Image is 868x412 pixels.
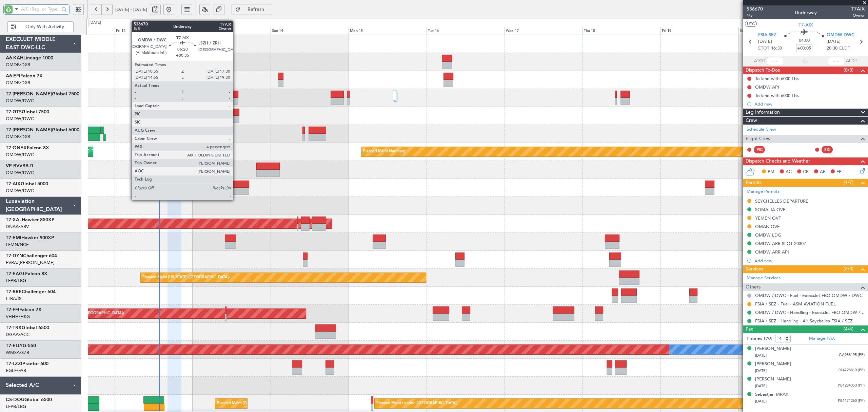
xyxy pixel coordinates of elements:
[786,169,792,175] span: AC
[6,271,25,276] span: T7-EAGL
[6,56,23,60] span: A6-KAH
[6,218,22,222] span: T7-XAL
[755,301,836,307] a: FSIA / SEZ - Fuel - ASM AVIATION FUEL
[755,224,780,229] div: OMAN OVF
[6,278,26,284] a: LFPB/LBG
[838,383,865,389] span: PB1284353 (PP)
[755,383,767,389] span: [DATE]
[844,179,853,186] span: (4/7)
[820,169,825,175] span: AF
[844,67,853,74] span: (0/3)
[376,398,457,409] div: Planned Maint London ([GEOGRAPHIC_DATA])
[822,146,833,153] div: SIC
[21,4,59,14] input: A/C (Reg. or Type)
[363,147,406,157] div: Planned Maint Nurnberg
[142,273,230,283] div: Planned Maint [US_STATE] ([GEOGRAPHIC_DATA])
[6,92,79,96] a: T7-[PERSON_NAME]Global 7500
[6,343,23,348] span: T7-ELLY
[809,335,835,342] a: Manage PAX
[6,182,21,186] span: T7-AIX
[827,45,837,52] span: 20:30
[7,21,74,32] button: Only With Activity
[232,4,272,15] button: Refresh
[745,21,757,27] button: UTC
[846,58,857,64] span: ALDT
[834,147,850,153] div: - -
[660,27,738,35] div: Fri 19
[204,147,271,157] div: Planned Maint Dubai (Al Maktoum Intl)
[6,361,48,366] a: T7-LZZIPraetor 600
[755,84,779,90] div: OMDW API
[6,332,29,338] a: DGAA/ACC
[115,27,193,35] div: Fri 12
[6,164,22,168] span: VP-BVV
[755,241,806,246] div: OMDW ARR SLOT 2030Z
[6,404,26,410] a: LFPB/LBG
[771,45,782,52] span: 16:30
[6,128,52,132] span: T7-[PERSON_NAME]
[747,335,772,342] label: Planned PAX
[738,27,816,35] div: Sat 20
[754,258,865,264] div: Add new
[6,397,24,402] span: CS-DOU
[746,117,757,125] span: Crew
[6,116,34,122] a: OMDW/DWC
[746,109,780,116] span: Leg Information
[755,391,788,398] div: Sebastjan MRAK
[746,135,771,143] span: Flight Crew
[6,182,48,186] a: T7-AIXGlobal 5000
[583,27,660,35] div: Thu 18
[6,80,30,86] a: OMDB/DXB
[271,27,349,35] div: Sun 14
[6,307,42,312] a: T7-FFIFalcon 7X
[18,24,71,29] span: Only With Activity
[795,9,817,16] div: Underway
[758,45,769,52] span: ETOT
[755,93,799,98] div: To land with 6000 Lbs
[755,345,791,352] div: [PERSON_NAME]
[6,146,49,150] a: T7-ONEXFalcon 8X
[6,361,22,366] span: T7-LZZI
[6,368,26,374] a: EGLF/FAB
[747,275,781,282] a: Manage Services
[6,164,34,168] a: VP-BVVBBJ1
[827,38,841,45] span: [DATE]
[6,325,22,330] span: T7-TRX
[755,76,799,81] div: To land with 6000 Lbs
[839,368,865,373] span: 014728810 (PP)
[754,146,765,153] div: PIC
[6,260,55,266] a: EVRA/[PERSON_NAME]
[6,236,54,240] a: T7-EMIHawker 900XP
[6,307,19,312] span: T7-FFI
[755,353,767,358] span: [DATE]
[746,67,780,74] span: Dispatch To-Dos
[755,293,863,298] a: OMDW / DWC - Fuel - ExecuJet FBO OMDW / DWC
[844,265,853,272] span: (2/3)
[746,283,761,291] span: Others
[755,232,781,238] div: OMDW LDG
[6,254,23,258] span: T7-DYN
[839,352,865,358] span: GA988195 (PP)
[754,58,765,64] span: ATOT
[755,318,853,324] a: FSIA / SEZ - Handling - Air Seychelles FSIA / SEZ
[758,38,772,45] span: [DATE]
[6,289,22,294] span: T7-BRE
[851,5,865,13] span: T7AIX
[6,271,47,276] a: T7-EAGLFalcon 8X
[139,75,206,85] div: Planned Maint Dubai (Al Maktoum Intl)
[754,101,865,107] div: Add new
[747,13,763,18] span: 4/5
[746,179,762,187] span: Permits
[755,376,791,383] div: [PERSON_NAME]
[755,361,791,368] div: [PERSON_NAME]
[6,350,29,356] a: WMSA/SZB
[6,74,43,78] a: A6-EFIFalcon 7X
[6,110,22,114] span: T7-GTS
[6,134,30,140] a: OMDB/DXB
[6,325,49,330] a: T7-TRXGlobal 6500
[803,169,809,175] span: CR
[6,314,30,320] a: VHHH/HKG
[217,398,324,409] div: Planned Maint [GEOGRAPHIC_DATA] ([GEOGRAPHIC_DATA])
[6,74,20,78] span: A6-EFI
[755,368,767,373] span: [DATE]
